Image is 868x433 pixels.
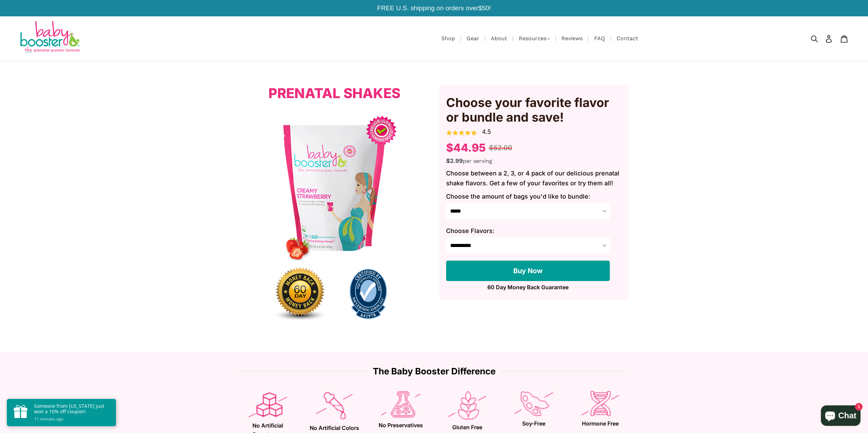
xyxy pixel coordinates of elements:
[376,421,426,430] span: No Preservatives
[482,284,574,290] span: 60 Day Money Back Guarantee
[268,85,400,102] span: Prenatal Shakes
[813,31,832,46] input: Search
[443,423,492,432] span: Gluten Free
[446,130,477,136] img: review_stars-1636474461060.png
[514,391,553,416] img: soyfree-1636474461070.png
[34,416,109,422] small: 11 minutes ago
[482,128,491,135] a: 4.5
[515,33,553,44] button: Resources
[446,261,610,281] button: Buy Now
[446,226,622,235] label: Choose Flavors:
[14,405,27,418] img: gift.png
[482,4,489,12] span: 50
[819,405,863,428] inbox-online-store-chat: Shopify online store chat
[446,157,463,164] span: $2.99
[446,192,622,201] label: Choose the amount of bags you'd like to bundle:
[316,391,353,420] img: no_artificial_colors-1636474461046.png
[463,34,483,43] a: Gear
[19,21,80,54] img: Baby Booster Prenatal Protein Supplements
[446,95,622,125] span: Choose your favorite flavor or bundle and save!
[591,34,608,43] a: FAQ
[487,34,511,43] a: About
[446,156,622,165] div: per serving
[334,268,402,320] img: sqf-blue-quality-shield_641978_premark-health-science-inc-1649282014044.png
[446,169,622,188] p: Choose between a 2, 3, or 4 pack of our delicious prenatal shake flavors. Get a few of your favor...
[248,391,288,418] img: non-artificial-1636474461049.png
[448,391,487,420] img: glutenfree-1636474461005.png
[266,261,334,328] img: 60dayworryfreemoneybackguarantee-1640121073628.jpg
[576,419,625,428] span: Hormone Free
[438,34,458,43] a: Shop
[446,141,486,154] span: $44.95
[582,391,619,416] img: hormone-free-1636474461022.png
[478,4,482,12] span: $
[489,144,512,152] span: $52.00
[381,391,421,418] img: no-preservatives-1636474461044.png
[509,419,559,428] span: Soy-Free
[367,367,501,376] span: The Baby Booster Difference
[240,115,429,261] img: Single-product.png
[558,34,586,43] a: Reviews
[613,34,642,43] a: Contact
[34,403,109,414] p: Someone from [US_STATE] just won a 10% off coupon!
[310,424,359,433] span: No Artificial Colors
